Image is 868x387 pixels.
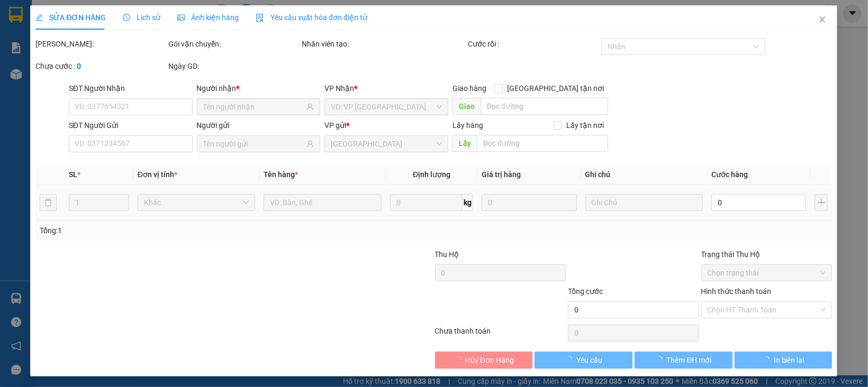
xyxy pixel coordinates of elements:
span: In biên lai [774,354,804,366]
span: Định lượng [413,170,451,179]
div: Người nhận [197,82,321,94]
input: Tên người gửi [203,138,305,150]
div: Tổng: 1 [40,225,335,236]
button: Close [808,5,838,35]
span: kg [463,194,474,211]
span: Lấy tận nơi [563,119,609,131]
input: Tên người nhận [203,101,305,113]
span: Ảnh kiện hàng [178,13,239,22]
span: close [819,15,827,24]
span: loading [762,356,774,363]
input: Ghi Chú [585,194,703,211]
span: [GEOGRAPHIC_DATA] tận nơi [503,82,609,94]
span: Thêm ĐH mới [667,354,712,366]
button: Yêu cầu [535,352,633,368]
input: Dọc đường [477,135,608,152]
div: Nhân viên tạo: [302,38,466,50]
span: Khác [144,195,249,210]
span: Đơn vị tính [138,170,177,179]
div: Gói vận chuyển: [169,38,300,50]
button: In biên lai [735,352,833,368]
div: Chưa thanh toán [434,325,567,344]
button: plus [815,194,828,211]
span: Lấy [453,135,477,152]
span: Lấy hàng [453,121,483,130]
span: Yêu cầu [576,354,602,366]
span: Tên hàng [264,170,299,179]
div: VP gửi [325,119,449,131]
span: Thu Hộ [435,250,459,259]
span: edit [35,14,43,21]
div: Người gửi [197,119,321,131]
span: Giao hàng [453,84,486,93]
span: Lịch sử [123,13,161,22]
span: Cước hàng [712,170,748,179]
span: loading [565,356,576,363]
span: Tổng cước [568,287,603,296]
button: Hủy Đơn Hàng [435,352,533,368]
div: [PERSON_NAME]: [35,38,167,50]
button: delete [40,194,57,211]
span: Hủy Đơn Hàng [465,354,514,366]
span: Chọn trạng thái [708,265,826,281]
div: Ngày GD: [169,60,300,72]
span: clock-circle [123,14,131,21]
th: Ghi chú [581,164,708,185]
img: icon [256,14,265,22]
span: VP Nhận [325,84,355,93]
span: user [307,140,314,148]
span: Giá trị hàng [482,170,521,179]
span: Đà Lạt [331,136,442,152]
input: VD: Bàn, Ghế [264,194,382,211]
span: loading [655,356,667,363]
span: Yêu cầu xuất hóa đơn điện tử [256,13,368,22]
span: picture [178,14,185,21]
div: Cước rồi : [468,38,600,50]
div: Chưa cước : [35,60,167,72]
button: Thêm ĐH mới [635,352,733,368]
span: Giao [453,98,481,115]
div: Trạng thái Thu Hộ [701,248,833,260]
div: SĐT Người Nhận [69,82,193,94]
span: SL [69,170,77,179]
input: Dọc đường [481,98,608,115]
label: Hình thức thanh toán [701,287,772,296]
span: user [307,103,314,110]
span: loading [454,356,465,363]
input: 0 [482,194,577,211]
div: SĐT Người Gửi [69,119,193,131]
b: 0 [77,62,81,70]
span: SỬA ĐƠN HÀNG [35,13,106,22]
